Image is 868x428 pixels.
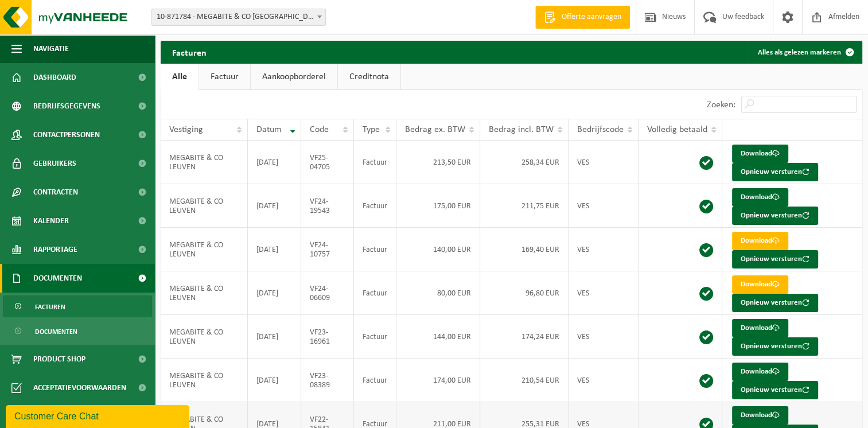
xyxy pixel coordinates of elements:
[33,178,78,207] span: Contracten
[33,264,82,293] span: Documenten
[732,207,818,225] button: Opnieuw versturen
[152,9,325,25] span: 10-871784 - MEGABITE & CO LEUVEN - LEUVEN
[33,34,69,63] span: Navigatie
[248,184,301,228] td: [DATE]
[396,315,480,359] td: 144,00 EUR
[577,125,624,134] span: Bedrijfscode
[161,141,248,184] td: MEGABITE & CO LEUVEN
[732,363,788,381] a: Download
[161,228,248,271] td: MEGABITE & CO LEUVEN
[248,359,301,402] td: [DATE]
[569,315,639,359] td: VES
[396,141,480,184] td: 213,50 EUR
[310,125,329,134] span: Code
[535,6,630,29] a: Offerte aanvragen
[354,228,396,271] td: Factuur
[396,271,480,315] td: 80,00 EUR
[35,296,65,318] span: Facturen
[301,141,354,184] td: VF25-04705
[363,125,380,134] span: Type
[33,207,69,235] span: Kalender
[248,228,301,271] td: [DATE]
[732,337,818,356] button: Opnieuw versturen
[354,271,396,315] td: Factuur
[248,315,301,359] td: [DATE]
[33,345,85,373] span: Product Shop
[732,294,818,312] button: Opnieuw versturen
[354,141,396,184] td: Factuur
[35,321,77,343] span: Documenten
[354,315,396,359] td: Factuur
[161,271,248,315] td: MEGABITE & CO LEUVEN
[161,64,198,90] a: Alle
[161,184,248,228] td: MEGABITE & CO LEUVEN
[169,125,203,134] span: Vestiging
[569,184,639,228] td: VES
[732,250,818,269] button: Opnieuw versturen
[480,271,569,315] td: 96,80 EUR
[6,403,192,428] iframe: chat widget
[251,64,337,90] a: Aankoopborderel
[569,141,639,184] td: VES
[396,359,480,402] td: 174,00 EUR
[732,406,788,425] a: Download
[301,184,354,228] td: VF24-19543
[732,319,788,337] a: Download
[396,184,480,228] td: 175,00 EUR
[569,271,639,315] td: VES
[569,228,639,271] td: VES
[248,271,301,315] td: [DATE]
[199,64,250,90] a: Factuur
[732,163,818,181] button: Opnieuw versturen
[732,188,788,207] a: Download
[480,184,569,228] td: 211,75 EUR
[248,141,301,184] td: [DATE]
[707,100,735,110] label: Zoeken:
[480,359,569,402] td: 210,54 EUR
[33,63,76,92] span: Dashboard
[354,359,396,402] td: Factuur
[749,41,861,64] button: Alles als gelezen markeren
[161,315,248,359] td: MEGABITE & CO LEUVEN
[256,125,282,134] span: Datum
[33,235,77,264] span: Rapportage
[396,228,480,271] td: 140,00 EUR
[301,359,354,402] td: VF23-08389
[480,315,569,359] td: 174,24 EUR
[647,125,707,134] span: Volledig betaald
[338,64,400,90] a: Creditnota
[354,184,396,228] td: Factuur
[33,92,100,120] span: Bedrijfsgegevens
[161,41,218,63] h2: Facturen
[569,359,639,402] td: VES
[489,125,554,134] span: Bedrag incl. BTW
[405,125,465,134] span: Bedrag ex. BTW
[480,228,569,271] td: 169,40 EUR
[3,295,152,317] a: Facturen
[732,232,788,250] a: Download
[33,120,100,149] span: Contactpersonen
[301,315,354,359] td: VF23-16961
[3,320,152,342] a: Documenten
[33,373,126,402] span: Acceptatievoorwaarden
[151,9,326,26] span: 10-871784 - MEGABITE & CO LEUVEN - LEUVEN
[161,359,248,402] td: MEGABITE & CO LEUVEN
[732,275,788,294] a: Download
[559,11,624,23] span: Offerte aanvragen
[732,381,818,399] button: Opnieuw versturen
[33,149,76,178] span: Gebruikers
[732,145,788,163] a: Download
[301,228,354,271] td: VF24-10757
[480,141,569,184] td: 258,34 EUR
[301,271,354,315] td: VF24-06609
